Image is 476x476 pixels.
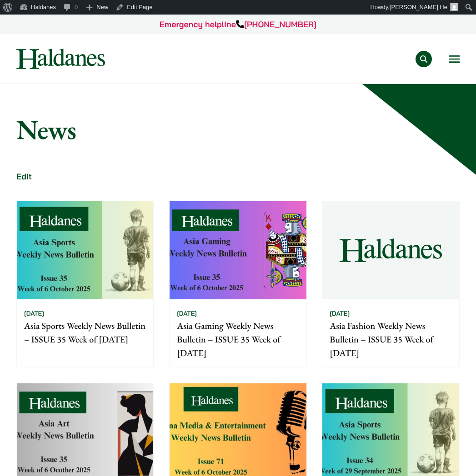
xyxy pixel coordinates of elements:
button: Open menu [449,55,460,63]
a: [DATE] Asia Gaming Weekly News Bulletin – ISSUE 35 Week of [DATE] [169,201,306,367]
p: Asia Fashion Weekly News Bulletin – ISSUE 35 Week of [DATE] [330,319,451,360]
span: [PERSON_NAME] He [390,4,447,10]
time: [DATE] [177,309,197,317]
a: [DATE] Asia Fashion Weekly News Bulletin – ISSUE 35 Week of [DATE] [322,201,459,367]
time: [DATE] [24,309,44,317]
a: [DATE] Asia Sports Weekly News Bulletin – ISSUE 35 Week of [DATE] [16,201,154,367]
p: Asia Gaming Weekly News Bulletin – ISSUE 35 Week of [DATE] [177,319,299,360]
h1: News [16,113,460,146]
p: Asia Sports Weekly News Bulletin – ISSUE 35 Week of [DATE] [24,319,146,346]
img: Logo of Haldanes [16,49,105,69]
a: Edit [16,171,32,182]
time: [DATE] [330,309,350,317]
a: Emergency helpline[PHONE_NUMBER] [160,19,316,30]
button: Search [416,51,432,67]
